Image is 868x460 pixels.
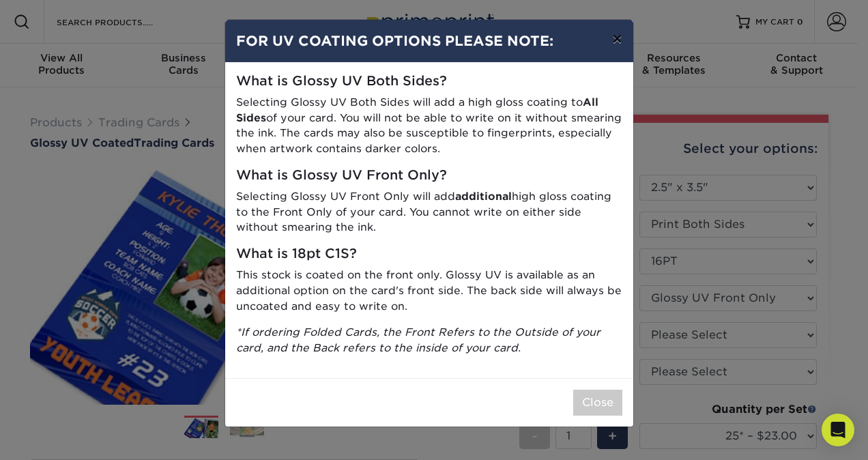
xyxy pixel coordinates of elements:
[236,96,598,124] strong: All Sides
[236,189,622,235] p: Selecting Glossy UV Front Only will add high gloss coating to the Front Only of your card. You ca...
[236,268,622,314] p: This stock is coated on the front only. Glossy UV is available as an additional option on the car...
[236,246,622,262] h5: What is 18pt C1S?
[236,31,622,51] h4: FOR UV COATING OPTIONS PLEASE NOTE:
[236,95,622,157] p: Selecting Glossy UV Both Sides will add a high gloss coating to of your card. You will not be abl...
[236,168,622,184] h5: What is Glossy UV Front Only?
[601,20,633,58] button: ×
[455,190,512,203] strong: additional
[822,414,854,446] div: Open Intercom Messenger
[573,390,622,416] button: Close
[236,326,601,354] i: *If ordering Folded Cards, the Front Refers to the Outside of your card, and the Back refers to t...
[236,74,622,89] h5: What is Glossy UV Both Sides?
